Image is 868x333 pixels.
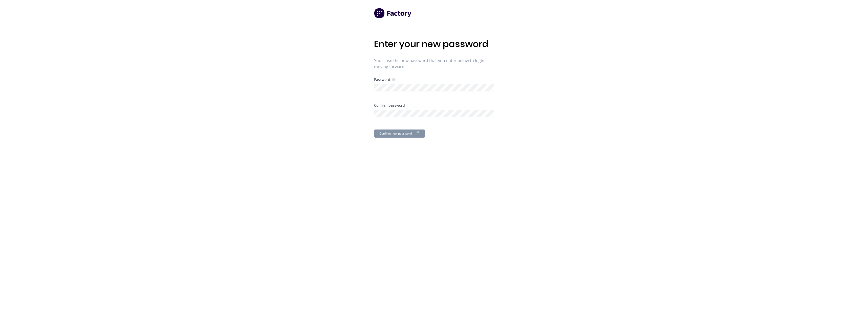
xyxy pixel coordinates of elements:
[374,58,494,70] span: You'll use the new password that you enter below to login moving forward.
[374,77,396,82] div: Password
[374,39,494,49] h1: Enter your new password
[374,8,412,18] img: Factory
[374,104,494,107] div: Confirm password
[374,129,425,138] button: Confirm new password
